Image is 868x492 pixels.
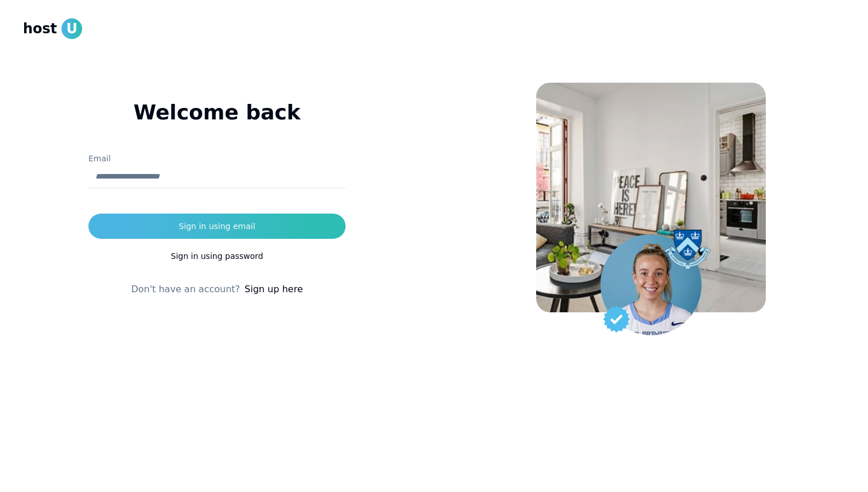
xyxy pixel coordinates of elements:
[88,214,346,239] button: Sign in using email
[88,154,111,163] label: Email
[23,18,82,39] a: hostU
[131,282,240,296] span: Don't have an account?
[88,243,346,269] button: Sign in using password
[665,230,711,269] img: Columbia university
[600,234,702,335] img: Student
[245,282,303,296] a: Sign up here
[179,220,255,232] div: Sign in using email
[88,101,346,124] h1: Welcome back
[23,20,57,38] span: host
[536,83,766,312] img: House Background
[61,18,82,39] span: U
